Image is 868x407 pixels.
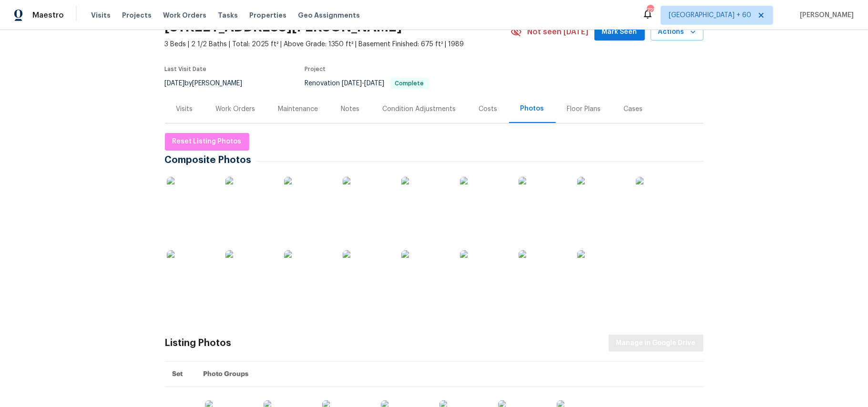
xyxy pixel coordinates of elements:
[602,26,637,38] span: Mark Seen
[305,80,429,87] span: Renovation
[298,10,360,20] span: Geo Assignments
[305,66,326,72] span: Project
[216,104,255,114] div: Work Orders
[218,12,238,19] span: Tasks
[195,362,704,387] th: Photo Groups
[165,133,249,151] button: Reset Listing Photos
[165,78,254,89] div: by [PERSON_NAME]
[176,104,193,114] div: Visits
[383,104,456,114] div: Condition Adjustments
[391,81,428,86] span: Complete
[173,136,242,148] span: Reset Listing Photos
[594,23,645,41] button: Mark Seen
[341,104,360,114] div: Notes
[32,10,64,20] span: Maestro
[651,23,704,41] button: Actions
[165,338,232,348] div: Listing Photos
[528,27,589,37] span: Not seen [DATE]
[249,10,286,20] span: Properties
[658,26,696,38] span: Actions
[165,155,256,165] span: Composite Photos
[796,10,854,20] span: [PERSON_NAME]
[342,80,385,87] span: -
[165,362,195,387] th: Set
[165,66,207,72] span: Last Visit Date
[278,104,318,114] div: Maintenance
[91,10,111,20] span: Visits
[616,337,696,349] span: Manage in Google Drive
[122,10,152,20] span: Projects
[647,6,654,15] div: 728
[165,22,402,32] h2: [STREET_ADDRESS][PERSON_NAME]
[521,104,544,113] div: Photos
[669,10,751,20] span: [GEOGRAPHIC_DATA] + 60
[342,80,362,87] span: [DATE]
[479,104,498,114] div: Costs
[567,104,601,114] div: Floor Plans
[609,335,704,352] button: Manage in Google Drive
[624,104,643,114] div: Cases
[163,10,206,20] span: Work Orders
[365,80,385,87] span: [DATE]
[165,80,185,87] span: [DATE]
[165,40,511,49] span: 3 Beds | 2 1/2 Baths | Total: 2025 ft² | Above Grade: 1350 ft² | Basement Finished: 675 ft² | 1989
